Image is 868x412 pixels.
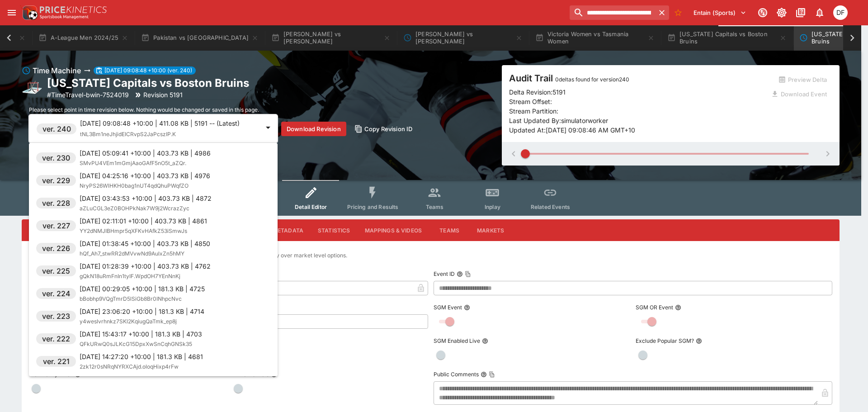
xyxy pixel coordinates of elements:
[42,288,71,299] h6: ver. 224
[80,205,189,212] span: aZLuCGL3eZ0BOHPkNak7W9j2WcrazZyc
[80,261,211,271] p: [DATE] 01:28:39 +10:00 | 403.73 KB | 4762
[80,250,184,257] span: hQf_Ah7_stwRR2dMVvwNd9AulxZn5hMY
[80,171,210,180] p: [DATE] 04:25:16 +10:00 | 403.73 KB | 4976
[80,284,205,294] p: [DATE] 00:29:05 +10:00 | 181.3 KB | 4725
[42,175,70,186] h6: ver. 229
[42,152,70,163] h6: ver. 230
[80,227,187,234] span: YY2dNMJIBHmpr5qXFKvHAfkZ53iSmwJs
[80,148,211,158] p: [DATE] 05:09:41 +10:00 | 403.73 KB | 4986
[80,363,179,370] span: 2zk12r0sNRqNYRXCAjd.oloqHixp4rFw
[42,243,70,254] h6: ver. 226
[80,273,180,279] span: gQkN18uRmFnIn1tyIF.WpdOH7YEnNnKj
[80,295,182,302] span: bBobhp9VQgTmrD5lSiGb8Br0INhpcNvc
[42,333,70,344] h6: ver. 222
[42,311,70,322] h6: ver. 223
[80,239,210,248] p: [DATE] 01:38:45 +10:00 | 403.73 KB | 4850
[43,356,70,367] h6: ver. 221
[42,265,70,276] h6: ver. 225
[80,216,207,226] p: [DATE] 02:11:01 +10:00 | 403.73 KB | 4861
[80,160,186,166] span: SMvPU4VEm1mGmjAaoGAfF5nO5t_aZQr.
[80,307,204,316] p: [DATE] 23:06:20 +10:00 | 181.3 KB | 4714
[80,194,212,203] p: [DATE] 03:43:53 +10:00 | 403.73 KB | 4872
[42,198,70,208] h6: ver. 228
[80,318,177,325] span: y4weslvrhnkz7SKl2KqiugQaTmk_ep8j
[80,352,203,361] p: [DATE] 14:27:20 +10:00 | 181.3 KB | 4681
[80,341,192,347] span: QFkURwQ0sJLKcG15DpxXwSnCqhGNSk35
[80,182,189,189] span: NryPS26WlHKH0bag1nUT4qdQhuPWqfZO
[42,220,70,231] h6: ver. 227
[80,329,202,339] p: [DATE] 15:43:17 +10:00 | 181.3 KB | 4703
